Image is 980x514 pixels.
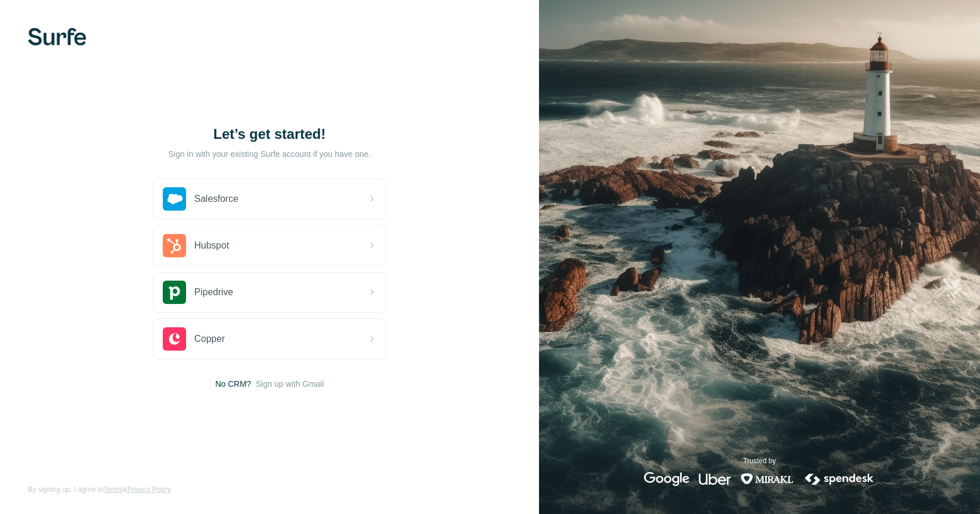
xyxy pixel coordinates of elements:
img: salesforce's logo [163,187,186,211]
img: pipedrive's logo [163,281,186,304]
img: google's logo [644,472,689,486]
p: Trusted by [743,456,776,466]
img: spendesk's logo [803,472,876,486]
img: uber's logo [699,472,731,486]
span: Salesforce [194,192,239,206]
a: Privacy Policy [127,485,171,494]
h1: Let’s get started! [153,125,386,144]
span: No CRM? [215,378,251,390]
span: Pipedrive [194,285,233,299]
a: Terms [103,485,123,494]
span: Hubspot [194,239,229,253]
span: By signing up, I agree to & [28,484,171,495]
img: copper's logo [163,327,186,351]
img: mirakl's logo [740,472,794,486]
span: Copper [194,332,225,346]
img: hubspot's logo [163,234,186,257]
p: Sign in with your existing Surfe account if you have one. [168,148,370,160]
button: Sign up with Gmail [256,378,324,390]
img: Surfe's logo [28,28,86,46]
